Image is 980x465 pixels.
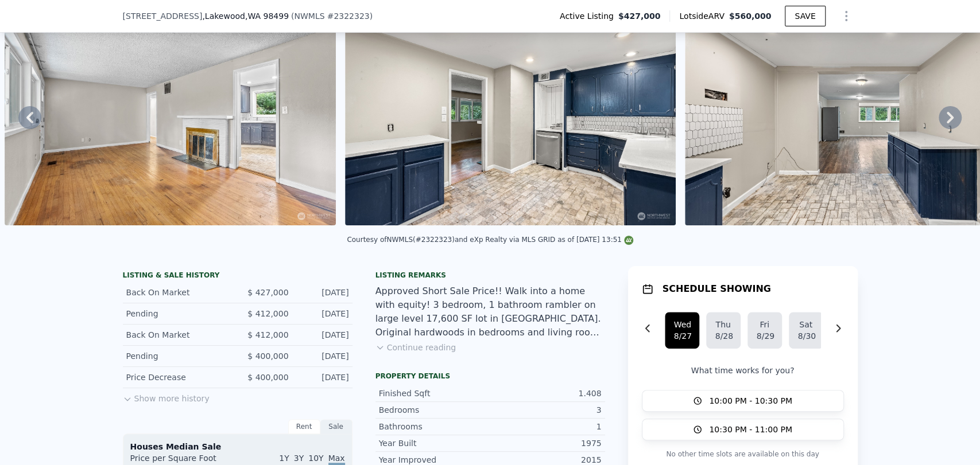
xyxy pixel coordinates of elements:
[624,236,633,245] img: NWMLS Logo
[798,330,814,342] div: 8/30
[674,319,690,330] div: Wed
[379,404,490,416] div: Bedrooms
[747,312,782,349] button: Fri8/29
[247,330,288,339] span: $ 412,000
[757,319,773,330] div: Fri
[320,419,353,434] div: Sale
[327,11,370,21] span: # 2322323
[126,350,228,362] div: Pending
[757,330,773,342] div: 8/29
[298,350,349,362] div: [DATE]
[123,388,210,404] button: Show more history
[709,424,792,435] span: 10:30 PM - 11:00 PM
[798,319,814,330] div: Sat
[123,10,203,22] span: [STREET_ADDRESS]
[679,10,729,22] span: Lotside ARV
[130,441,345,452] div: Houses Median Sale
[379,437,490,449] div: Year Built
[247,309,288,318] span: $ 412,000
[298,329,349,341] div: [DATE]
[5,5,335,225] img: Sale: 149601215 Parcel: 100712307
[729,11,772,21] span: $560,000
[126,287,228,298] div: Back On Market
[674,330,690,342] div: 8/27
[642,447,844,461] p: No other time slots are available on this day
[279,454,289,463] span: 1Y
[247,288,288,297] span: $ 427,000
[375,342,456,353] button: Continue reading
[618,10,661,22] span: $427,000
[126,372,228,383] div: Price Decrease
[123,271,353,282] div: LISTING & SALE HISTORY
[785,6,825,26] button: SAVE
[835,5,858,28] button: Show Options
[345,5,676,225] img: Sale: 149601215 Parcel: 100712307
[642,390,844,412] button: 10:00 PM - 10:30 PM
[202,10,289,22] span: , Lakewood
[379,388,490,399] div: Finished Sqft
[126,329,228,341] div: Back On Market
[663,282,771,296] h1: SCHEDULE SHOWING
[490,421,602,432] div: 1
[288,419,320,434] div: Rent
[298,308,349,319] div: [DATE]
[715,330,731,342] div: 8/28
[347,236,633,244] div: Courtesy of NWMLS (#2322323) and eXp Realty via MLS GRID as of [DATE] 13:51
[291,10,373,22] div: ( )
[247,373,288,382] span: $ 400,000
[642,419,844,440] button: 10:30 PM - 11:00 PM
[715,319,731,330] div: Thu
[379,421,490,432] div: Bathrooms
[126,308,228,319] div: Pending
[245,11,289,21] span: , WA 98499
[375,284,605,339] div: Approved Short Sale Price!! Walk into a home with equity! 3 bedroom, 1 bathroom rambler on large ...
[298,287,349,298] div: [DATE]
[490,388,602,399] div: 1.408
[294,454,304,463] span: 3Y
[308,454,323,463] span: 10Y
[709,395,792,407] span: 10:00 PM - 10:30 PM
[560,10,618,22] span: Active Listing
[490,437,602,449] div: 1975
[375,372,605,381] div: Property details
[375,271,605,280] div: Listing remarks
[247,351,288,361] span: $ 400,000
[328,454,345,465] span: Max
[298,372,349,383] div: [DATE]
[665,312,699,349] button: Wed8/27
[789,312,823,349] button: Sat8/30
[706,312,741,349] button: Thu8/28
[294,11,324,21] span: NWMLS
[490,404,602,416] div: 3
[642,365,844,376] p: What time works for you?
